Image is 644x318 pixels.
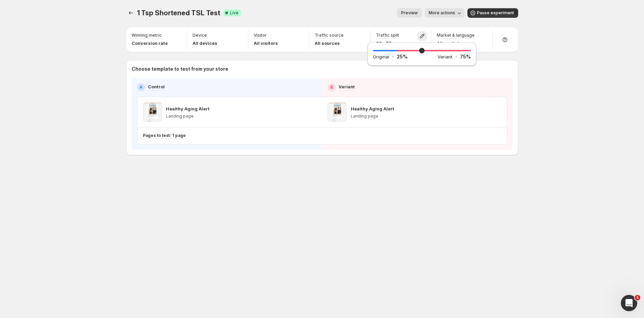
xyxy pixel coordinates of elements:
[126,8,136,18] button: Experiments
[467,8,518,18] button: Pause experiment
[401,10,418,16] span: Preview
[166,105,210,112] p: Healthy Aging Alert
[437,53,452,60] h2: Variant
[254,33,267,38] p: Visitor
[397,8,422,18] button: Preview
[425,8,465,18] button: More actions
[373,53,437,60] div: -
[635,295,640,300] span: 1
[621,295,637,311] iframe: Intercom live chat
[193,40,217,47] p: All devices
[351,105,394,112] p: Healthy Aging Alert
[437,53,471,60] div: -
[166,113,210,119] p: Landing page
[477,10,514,16] span: Pause experiment
[139,85,143,90] h2: A
[429,10,455,16] span: More actions
[143,103,162,122] img: Healthy Aging Alert
[338,83,355,90] p: Variant
[351,113,394,119] p: Landing page
[254,40,278,47] p: All visitors
[328,103,347,122] img: Healthy Aging Alert
[148,83,165,90] p: Control
[330,85,333,90] h2: B
[376,40,399,47] p: 25 - 75
[315,33,344,38] p: Traffic source
[373,53,389,60] h2: Original
[315,40,344,47] p: All sources
[437,40,475,47] p: All markets
[437,33,475,38] p: Market & language
[132,40,168,47] p: Conversion rate
[132,66,513,72] p: Choose template to test from your store
[397,53,408,60] p: 25 %
[137,9,220,17] span: 1 Tsp Shortened TSL Test
[376,33,399,38] p: Traffic split
[460,53,471,60] p: 75 %
[193,33,207,38] p: Device
[132,33,162,38] p: Winning metric
[230,10,238,16] span: Live
[143,133,186,138] p: Pages to test: 1 page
